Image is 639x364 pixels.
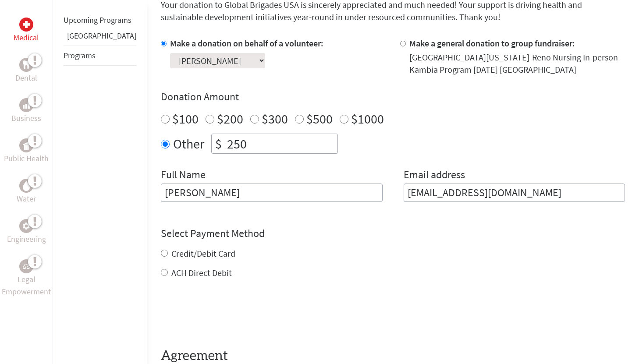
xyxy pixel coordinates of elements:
[67,31,136,41] a: [GEOGRAPHIC_DATA]
[171,248,235,259] label: Credit/Debit Card
[404,184,625,202] input: Your Email
[19,58,33,72] div: Dental
[409,38,575,49] label: Make a general donation to group fundraiser:
[19,259,33,273] div: Legal Empowerment
[19,179,33,193] div: Water
[4,138,49,165] a: Public HealthPublic Health
[306,110,333,127] label: $500
[11,98,41,124] a: BusinessBusiness
[161,184,383,202] input: Enter Full Name
[404,168,465,184] label: Email address
[161,226,625,240] h4: Select Payment Method
[23,102,30,109] img: Business
[262,110,288,127] label: $300
[2,259,51,298] a: Legal EmpowermentLegal Empowerment
[170,38,323,49] label: Make a donation on behalf of a volunteer:
[173,134,204,154] label: Other
[23,21,30,28] img: Medical
[23,60,30,69] img: Dental
[225,134,337,153] input: Enter Amount
[19,18,33,32] div: Medical
[23,264,30,269] img: Legal Empowerment
[64,46,136,66] li: Programs
[14,32,39,44] p: Medical
[64,50,96,60] a: Programs
[351,110,384,127] label: $1000
[7,233,46,245] p: Engineering
[217,110,243,127] label: $200
[409,51,625,76] div: [GEOGRAPHIC_DATA][US_STATE]-Reno Nursing In-person Kambia Program [DATE] [GEOGRAPHIC_DATA]
[172,110,199,127] label: $100
[19,219,33,233] div: Engineering
[64,11,136,30] li: Upcoming Programs
[64,30,136,46] li: Belize
[171,267,232,278] label: ACH Direct Debit
[7,219,46,245] a: EngineeringEngineering
[64,15,131,25] a: Upcoming Programs
[161,168,206,184] label: Full Name
[17,179,36,205] a: WaterWater
[4,152,49,165] p: Public Health
[11,112,41,124] p: Business
[17,193,36,205] p: Water
[15,72,37,84] p: Dental
[19,138,33,152] div: Public Health
[23,180,30,191] img: Water
[212,134,225,153] div: $
[161,297,294,331] iframe: reCAPTCHA
[14,18,39,44] a: MedicalMedical
[19,98,33,112] div: Business
[23,223,30,230] img: Engineering
[161,348,625,364] h4: Agreement
[161,90,625,104] h4: Donation Amount
[2,273,51,298] p: Legal Empowerment
[23,141,30,150] img: Public Health
[15,58,37,84] a: DentalDental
